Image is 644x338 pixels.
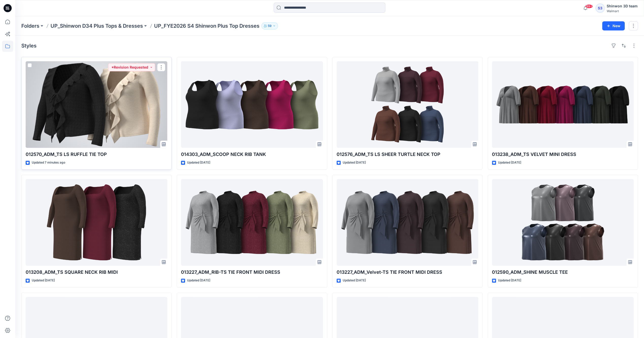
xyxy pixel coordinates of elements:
p: 012570_ADM_TS LS RUFFLE TIE TOP [26,151,167,158]
p: Updated [DATE] [498,160,521,165]
div: Walmart [607,9,638,13]
p: Updated [DATE] [343,160,366,165]
p: 013227_ADM_RIB-TS TIE FRONT MIDI DRESS [181,269,323,276]
p: 013238_ADM_TS VELVET MINI DRESS [492,151,634,158]
a: 012590_ADM_SHINE MUSCLE TEE [492,179,634,266]
p: 012576_ADM_TS LS SHEER TURTLE NECK TOP [337,151,478,158]
a: UP_Shinwon D34 Plus Tops & Dresses [51,22,143,29]
p: 013208_ADM_TS SQUARE NECK RIB MIDI [26,269,167,276]
p: 014303_ADM_SCOOP NECK RIB TANK [181,151,323,158]
a: 013238_ADM_TS VELVET MINI DRESS [492,61,634,148]
a: 013227_ADM_Velvet-TS TIE FRONT MIDI DRESS [337,179,478,266]
span: 99+ [585,4,593,8]
a: Folders [21,22,39,29]
p: Updated [DATE] [343,278,366,283]
button: 59 [261,22,278,29]
a: 012576_ADM_TS LS SHEER TURTLE NECK TOP [337,61,478,148]
p: 59 [268,23,272,29]
p: UP_FYE2026 S4 Shinwon Plus Top Dresses [154,22,259,29]
h4: Styles [21,43,37,49]
a: 013208_ADM_TS SQUARE NECK RIB MIDI [26,179,167,266]
p: Updated [DATE] [187,278,210,283]
div: Shinwon 3D team [607,3,638,9]
a: 014303_ADM_SCOOP NECK RIB TANK [181,61,323,148]
p: Updated [DATE] [187,160,210,165]
a: 013227_ADM_RIB-TS TIE FRONT MIDI DRESS [181,179,323,266]
a: 012570_ADM_TS LS RUFFLE TIE TOP [26,61,167,148]
p: 012590_ADM_SHINE MUSCLE TEE [492,269,634,276]
button: New [602,21,625,30]
p: 013227_ADM_Velvet-TS TIE FRONT MIDI DRESS [337,269,478,276]
div: S3 [596,4,605,13]
p: Updated [DATE] [32,278,55,283]
p: Updated [DATE] [498,278,521,283]
p: Updated 7 minutes ago [32,160,65,165]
